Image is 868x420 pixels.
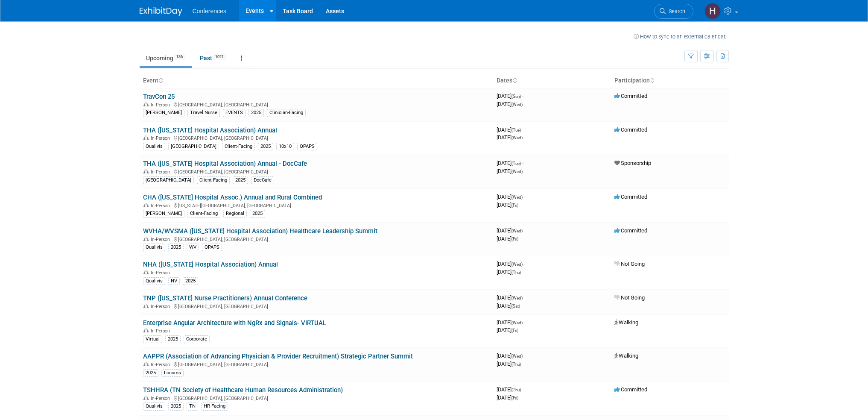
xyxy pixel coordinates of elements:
a: WVHA/WVSMA ([US_STATE] Hospital Association) Healthcare Leadership Summit [143,227,377,235]
span: [DATE] [497,126,523,133]
span: In-Person [151,362,172,367]
span: [DATE] [497,235,518,242]
div: Locums [161,369,184,377]
span: In-Person [151,102,172,108]
span: (Fri) [511,328,518,333]
img: In-Person Event [143,396,149,400]
th: Participation [611,73,729,88]
a: TravCon 25 [143,93,175,100]
span: [DATE] [497,168,523,174]
span: [DATE] [497,261,525,267]
span: (Wed) [511,296,523,300]
span: [DATE] [497,93,523,99]
span: Committed [614,126,647,133]
div: 2025 [168,244,184,251]
div: 2025 [165,335,181,343]
a: Search [654,4,693,19]
div: 2025 [168,402,184,410]
th: Event [140,73,493,88]
div: Qualivis [143,277,165,285]
span: (Thu) [511,270,521,275]
a: TNP ([US_STATE] Nurse Practitioners) Annual Conference [143,294,307,302]
div: NV [168,277,180,285]
div: WV [187,244,199,251]
a: Enterprise Angular Architecture with NgRx and Signals- VIRTUAL [143,319,326,327]
div: HR-Facing [201,402,228,410]
a: CHA ([US_STATE] Hospital Assoc.) Annual and Rural Combined [143,194,322,201]
span: [DATE] [497,361,521,367]
img: In-Person Event [143,237,149,241]
div: Virtual [143,335,162,343]
div: 10x10 [276,143,294,150]
span: - [524,294,525,301]
span: (Wed) [511,229,523,233]
div: Qualivis [143,244,165,251]
span: (Wed) [511,354,523,358]
div: [GEOGRAPHIC_DATA], [GEOGRAPHIC_DATA] [143,101,490,108]
span: Walking [614,319,638,326]
span: Committed [614,194,647,200]
span: (Fri) [511,203,518,208]
div: [GEOGRAPHIC_DATA] [143,176,194,184]
img: In-Person Event [143,203,149,207]
a: Upcoming136 [140,50,192,66]
span: In-Person [151,135,172,141]
div: Clinician-Facing [267,109,306,117]
th: Dates [493,73,611,88]
div: Qualivis [143,402,165,410]
span: [DATE] [497,269,521,275]
span: - [524,261,525,267]
span: [DATE] [497,327,518,333]
span: Not Going [614,261,645,267]
a: How to sync to an external calendar... [634,33,729,40]
span: (Thu) [511,362,521,367]
img: In-Person Event [143,169,149,173]
img: ExhibitDay [140,7,182,16]
span: (Fri) [511,237,518,241]
div: [GEOGRAPHIC_DATA], [GEOGRAPHIC_DATA] [143,361,490,367]
span: (Tue) [511,128,521,132]
div: [GEOGRAPHIC_DATA], [GEOGRAPHIC_DATA] [143,168,490,175]
span: (Wed) [511,169,523,174]
div: Client-Facing [197,176,230,184]
div: 2025 [233,176,248,184]
span: - [522,386,523,393]
span: (Fri) [511,396,518,400]
span: - [522,126,523,133]
div: TN [187,402,198,410]
span: Walking [614,352,638,359]
span: In-Person [151,396,172,401]
span: - [524,194,525,200]
img: Holly Keiser [704,3,721,19]
div: 2025 [258,143,273,150]
div: 2025 [248,109,264,117]
span: [DATE] [497,227,525,234]
span: (Wed) [511,262,523,267]
span: [DATE] [497,294,525,301]
span: In-Person [151,169,172,175]
img: In-Person Event [143,304,149,308]
div: [PERSON_NAME] [143,210,184,217]
div: [GEOGRAPHIC_DATA], [GEOGRAPHIC_DATA] [143,303,490,309]
div: [US_STATE][GEOGRAPHIC_DATA], [GEOGRAPHIC_DATA] [143,202,490,209]
span: Committed [614,93,647,99]
span: (Tue) [511,161,521,166]
span: In-Person [151,328,172,334]
div: [GEOGRAPHIC_DATA], [GEOGRAPHIC_DATA] [143,134,490,141]
span: Not Going [614,294,645,301]
div: [GEOGRAPHIC_DATA] [168,143,219,150]
a: Sort by Event Name [158,77,163,84]
img: In-Person Event [143,328,149,332]
div: [GEOGRAPHIC_DATA], [GEOGRAPHIC_DATA] [143,394,490,401]
a: THA ([US_STATE] Hospital Association) Annual - DocCafe [143,160,307,167]
span: Committed [614,386,647,393]
span: [DATE] [497,303,520,309]
img: In-Person Event [143,270,149,274]
div: Client-Facing [187,210,220,217]
span: In-Person [151,237,172,242]
span: - [524,352,525,359]
img: In-Person Event [143,102,149,106]
span: [DATE] [497,319,525,326]
span: - [522,93,523,99]
div: DocCafe [251,176,274,184]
